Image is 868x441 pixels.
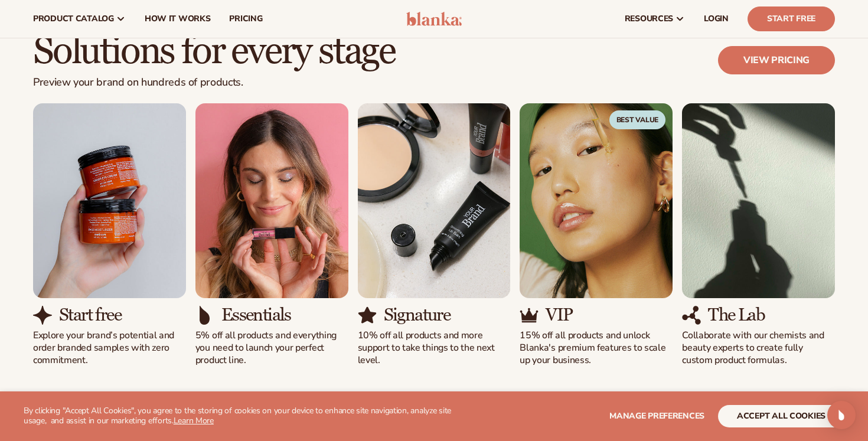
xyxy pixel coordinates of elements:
[33,103,186,367] div: 1 / 5
[59,305,121,325] h3: Start free
[625,14,673,24] span: resources
[174,415,214,426] a: Learn More
[33,14,114,24] span: product catalog
[195,329,348,366] p: 5% off all products and everything you need to launch your perfect product line.
[195,306,214,325] img: Shopify Image 8
[718,405,844,427] button: accept all cookies
[406,12,462,26] img: logo
[682,306,701,325] img: Shopify Image 14
[748,6,835,31] a: Start Free
[33,306,52,325] img: Shopify Image 6
[609,110,666,129] span: Best Value
[682,103,835,298] img: Shopify Image 13
[358,103,511,298] img: Shopify Image 9
[358,329,511,366] p: 10% off all products and more support to take things to the next level.
[33,32,395,71] h2: Solutions for every stage
[221,305,291,325] h3: Essentials
[827,401,856,429] div: Open Intercom Messenger
[708,305,765,325] h3: The Lab
[520,329,673,366] p: 15% off all products and unlock Blanka's premium features to scale up your business.
[704,14,729,24] span: LOGIN
[384,305,451,325] h3: Signature
[24,406,461,426] p: By clicking "Accept All Cookies", you agree to the storing of cookies on your device to enhance s...
[546,305,572,325] h3: VIP
[520,103,673,298] img: Shopify Image 11
[520,103,673,367] div: 4 / 5
[520,306,539,325] img: Shopify Image 12
[358,103,511,367] div: 3 / 5
[682,329,835,366] p: Collaborate with our chemists and beauty experts to create fully custom product formulas.
[33,103,186,298] img: Shopify Image 5
[609,405,704,427] button: Manage preferences
[195,103,348,367] div: 2 / 5
[718,46,835,74] a: View pricing
[195,103,348,298] img: Shopify Image 7
[682,103,835,367] div: 5 / 5
[358,306,377,325] img: Shopify Image 10
[33,76,395,89] p: Preview your brand on hundreds of products.
[609,410,704,422] span: Manage preferences
[229,14,262,24] span: pricing
[33,329,186,366] p: Explore your brand’s potential and order branded samples with zero commitment.
[145,14,211,24] span: How It Works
